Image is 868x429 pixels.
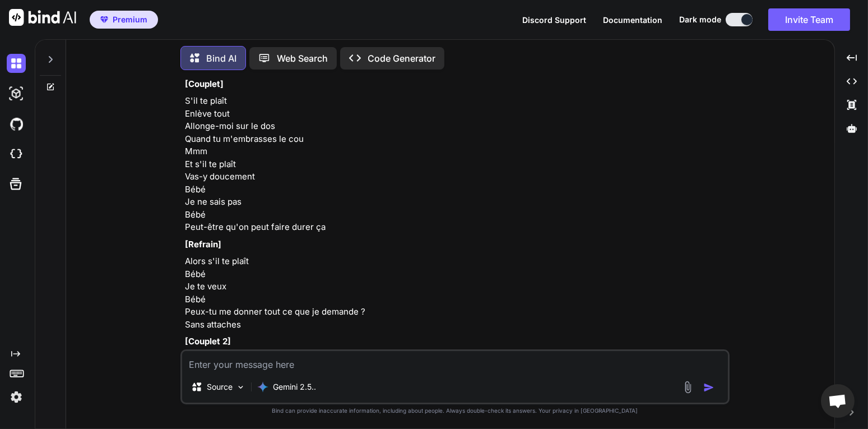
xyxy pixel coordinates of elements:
[368,52,435,65] p: Code Generator
[185,95,727,234] p: S'il te plaît Enlève tout Allonge-moi sur le dos Quand tu m'embrasses le cou Mmm Et s'il te plaît...
[522,15,586,25] span: Discord Support
[185,336,231,347] strong: [Couplet 2]
[7,54,26,73] img: darkChat
[185,255,727,331] p: Alors s'il te plaît Bébé Je te veux Bébé Peux-tu me donner tout ce que je demande ? Sans attaches
[185,79,224,89] strong: [Couplet]
[100,16,108,23] img: premium
[236,382,245,392] img: Pick Models
[603,14,662,26] button: Documentation
[603,15,662,25] span: Documentation
[679,14,721,25] span: Dark mode
[90,11,158,29] button: premiumPremium
[681,381,694,394] img: attachment
[7,114,26,133] img: githubDark
[185,239,221,250] strong: [Refrain]
[9,9,76,26] img: Bind AI
[7,145,26,164] img: cloudideIcon
[180,407,730,415] p: Bind can provide inaccurate information, including about people. Always double-check its answers....
[7,388,26,407] img: settings
[113,14,147,25] span: Premium
[7,84,26,103] img: darkAi-studio
[207,381,233,393] p: Source
[768,8,850,31] button: Invite Team
[821,384,855,418] div: Ouvrir le chat
[257,381,268,393] img: Gemini 2.5 Pro
[273,381,316,393] p: Gemini 2.5..
[206,52,236,65] p: Bind AI
[703,382,714,393] img: icon
[277,52,328,65] p: Web Search
[522,14,586,26] button: Discord Support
